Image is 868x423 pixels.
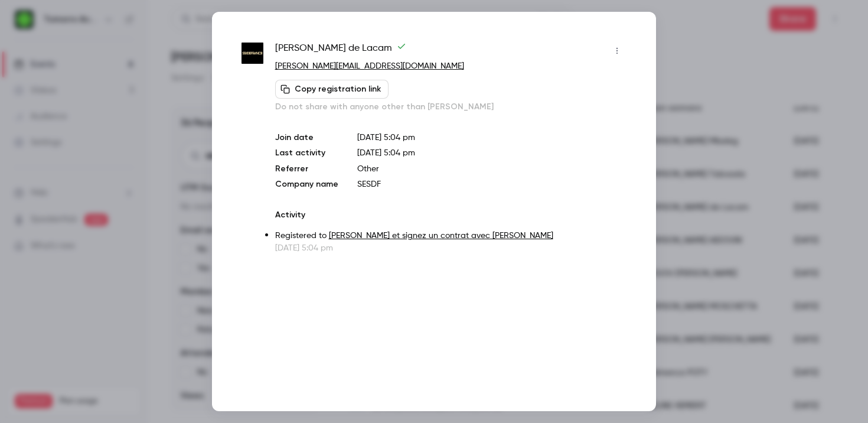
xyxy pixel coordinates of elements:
p: SESDF [357,178,626,190]
p: Referrer [275,163,338,175]
p: Company name [275,178,338,190]
a: [PERSON_NAME] et signez un contrat avec [PERSON_NAME] [329,232,553,240]
button: Copy registration link [275,80,389,99]
p: Activity [275,209,626,221]
p: Registered to [275,230,626,242]
p: [DATE] 5:04 pm [275,242,626,254]
p: Join date [275,132,338,144]
span: [PERSON_NAME] de Lacam [275,41,406,60]
p: [DATE] 5:04 pm [357,132,626,144]
span: [DATE] 5:04 pm [357,149,415,157]
p: Do not share with anyone other than [PERSON_NAME] [275,101,626,113]
p: Other [357,163,626,175]
img: stadefrance.com [242,43,263,64]
a: [PERSON_NAME][EMAIL_ADDRESS][DOMAIN_NAME] [275,62,464,70]
p: Last activity [275,147,338,160]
